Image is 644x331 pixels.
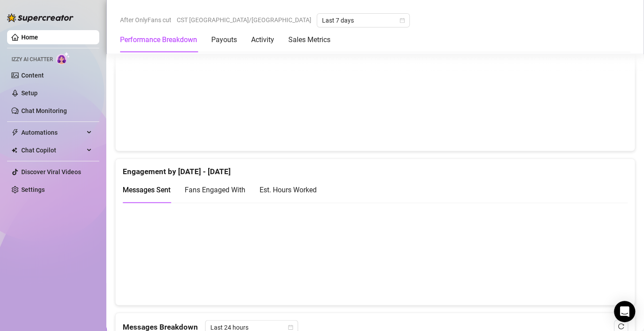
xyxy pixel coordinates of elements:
[177,13,311,27] span: CST [GEOGRAPHIC_DATA]/[GEOGRAPHIC_DATA]
[21,34,38,41] a: Home
[251,35,274,45] div: Activity
[614,301,635,322] div: Open Intercom Messenger
[400,18,405,23] span: calendar
[211,35,237,45] div: Payouts
[7,13,74,22] img: logo-BBDzfeDw.svg
[56,52,70,65] img: AI Chatter
[120,13,171,27] span: After OnlyFans cut
[21,186,45,193] a: Settings
[12,55,53,64] span: Izzy AI Chatter
[21,168,81,175] a: Discover Viral Videos
[21,72,44,79] a: Content
[120,35,197,45] div: Performance Breakdown
[12,129,19,136] span: thunderbolt
[260,184,317,195] div: Est. Hours Worked
[288,35,330,45] div: Sales Metrics
[12,147,17,153] img: Chat Copilot
[618,323,624,329] span: reload
[123,186,171,194] span: Messages Sent
[21,90,38,97] a: Setup
[21,107,67,114] a: Chat Monitoring
[21,143,84,157] span: Chat Copilot
[21,125,84,140] span: Automations
[322,14,404,27] span: Last 7 days
[185,186,245,194] span: Fans Engaged With
[123,159,628,178] div: Engagement by [DATE] - [DATE]
[288,324,293,330] span: calendar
